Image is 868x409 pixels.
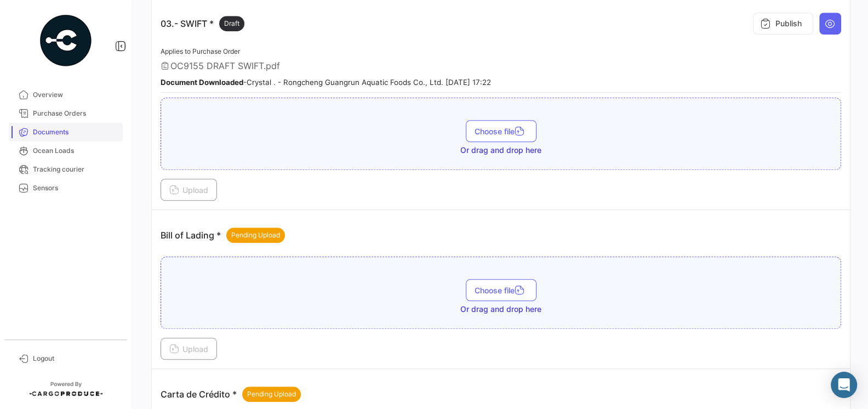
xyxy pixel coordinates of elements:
p: Carta de Crédito * [161,387,301,402]
span: Choose file [475,127,528,136]
button: Upload [161,338,217,360]
button: Choose file [466,120,536,142]
span: Choose file [475,286,528,295]
p: 03.- SWIFT * [161,16,244,31]
img: powered-by.png [38,13,93,68]
span: Logout [33,354,118,363]
span: Ocean Loads [33,146,118,156]
span: Tracking courier [33,164,118,174]
span: Overview [33,90,118,100]
span: Upload [169,344,208,354]
small: - Crystal . - Rongcheng Guangrun Aquatic Foods Co., Ltd. [DATE] 17:22 [161,78,491,87]
a: Tracking courier [9,160,123,179]
span: OC9155 DRAFT SWIFT.pdf [170,60,280,71]
span: Documents [33,127,118,137]
span: Purchase Orders [33,109,118,118]
div: Abrir Intercom Messenger [831,372,857,398]
button: Upload [161,179,217,201]
a: Purchase Orders [9,104,123,123]
p: Bill of Lading * [161,228,285,243]
span: Sensors [33,183,118,193]
span: Pending Upload [231,230,280,240]
b: Document Downloaded [161,78,243,87]
a: Sensors [9,179,123,197]
span: Or drag and drop here [460,145,541,156]
span: Draft [224,19,239,29]
a: Ocean Loads [9,141,123,160]
span: Upload [169,185,208,195]
a: Documents [9,123,123,141]
a: Overview [9,86,123,104]
span: Or drag and drop here [460,304,541,315]
button: Choose file [466,279,536,301]
span: Applies to Purchase Order [161,47,240,55]
button: Publish [753,13,813,35]
span: Pending Upload [247,389,296,399]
